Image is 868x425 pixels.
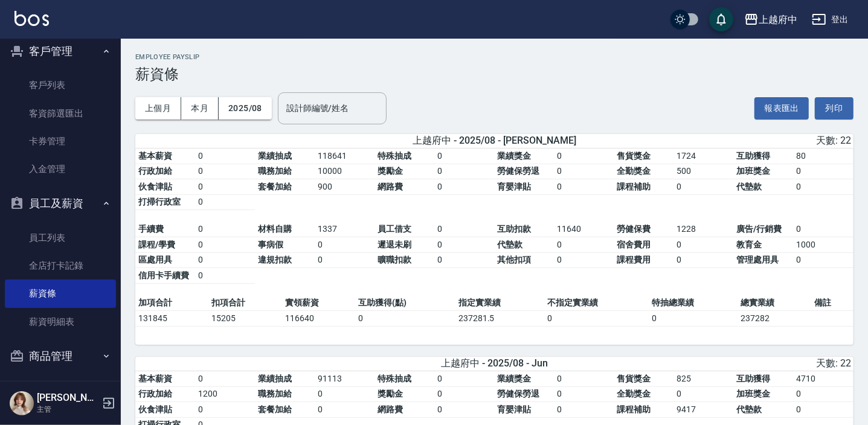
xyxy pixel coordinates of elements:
span: 互助獲得 [737,374,771,383]
td: 0 [315,402,375,418]
span: 上越府中 - 2025/08 - Jun [441,357,548,370]
a: 薪資明細表 [5,308,116,336]
a: 全店打卡記錄 [5,252,116,280]
span: 特殊抽成 [378,151,411,161]
td: 900 [315,179,375,195]
td: 扣項合計 [208,295,281,311]
td: 0 [195,252,255,268]
td: 0 [674,386,734,402]
span: 基本薪資 [138,151,172,161]
span: 教育金 [737,240,762,249]
button: save [709,7,733,31]
td: 0 [195,194,255,210]
td: 0 [434,237,494,253]
span: 勞健保費 [617,224,651,234]
span: 手續費 [138,224,164,234]
span: 行政加給 [138,166,172,176]
td: 0 [195,164,255,179]
span: 宿舍費用 [617,240,651,249]
td: 0 [649,310,738,326]
td: 實領薪資 [282,295,355,311]
span: 打掃行政室 [138,197,181,206]
button: 2025/08 [219,97,272,120]
span: 業績抽成 [258,374,292,383]
td: 0 [315,386,375,402]
td: 0 [315,237,375,253]
td: 4710 [794,371,854,387]
td: 0 [794,222,854,237]
button: 本月 [181,97,219,120]
td: 0 [434,149,494,164]
td: 15205 [208,310,281,326]
td: 0 [554,179,614,195]
td: 備註 [811,295,854,311]
span: 育嬰津貼 [497,182,531,191]
span: 代墊款 [737,182,762,191]
p: 主管 [37,404,98,415]
td: 9417 [674,402,734,418]
button: 客戶管理 [5,36,116,67]
img: Logo [14,11,49,26]
button: 上個月 [135,97,181,120]
span: 全勤獎金 [617,389,651,398]
div: 天數: 22 [616,135,851,147]
td: 0 [434,164,494,179]
span: 伙食津貼 [138,182,172,191]
td: 0 [195,402,255,418]
span: 網路費 [378,182,403,191]
span: 課程費用 [617,255,651,264]
span: 勞健保勞退 [497,166,539,176]
td: 0 [434,371,494,387]
a: 員工列表 [5,224,116,252]
button: 行銷工具 [5,371,116,403]
span: 獎勵金 [378,166,403,176]
span: 管理處用具 [737,255,779,264]
td: 0 [554,237,614,253]
span: 遲退未刷 [378,240,411,249]
span: 違規扣款 [258,255,292,264]
td: 0 [434,402,494,418]
table: a dense table [135,149,854,295]
td: 0 [195,237,255,253]
td: 1200 [195,386,255,402]
span: 互助扣款 [497,224,531,234]
td: 0 [315,252,375,268]
td: 0 [195,371,255,387]
span: 其他扣項 [497,255,531,264]
span: 事病假 [258,240,283,249]
td: 0 [434,179,494,195]
div: 天數: 22 [616,357,851,370]
span: 課程補助 [617,404,651,414]
td: 總實業績 [738,295,811,311]
span: 育嬰津貼 [497,404,531,414]
td: 1000 [794,237,854,253]
span: 加班獎金 [737,389,771,398]
span: 售貨獎金 [617,151,651,161]
td: 0 [434,252,494,268]
a: 客資篩選匯出 [5,100,116,127]
span: 代墊款 [737,404,762,414]
span: 上越府中 - 2025/08 - [PERSON_NAME] [413,135,576,147]
td: 0 [195,149,255,164]
td: 0 [554,386,614,402]
td: 0 [554,252,614,268]
td: 指定實業績 [455,295,544,311]
td: 0 [554,402,614,418]
td: 11640 [554,222,614,237]
span: 代墊款 [497,240,522,249]
td: 0 [554,371,614,387]
h5: [PERSON_NAME] [37,392,98,404]
button: 員工及薪資 [5,188,116,219]
td: 1724 [674,149,733,164]
span: 行政加給 [138,389,172,398]
td: 0 [794,402,854,418]
td: 0 [195,222,255,237]
td: 0 [794,164,854,179]
span: 課程補助 [617,182,651,191]
td: 0 [794,179,854,195]
a: 入金管理 [5,155,116,183]
td: 1228 [674,222,733,237]
a: 薪資條 [5,280,116,307]
a: 卡券管理 [5,127,116,155]
button: 登出 [807,8,854,31]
